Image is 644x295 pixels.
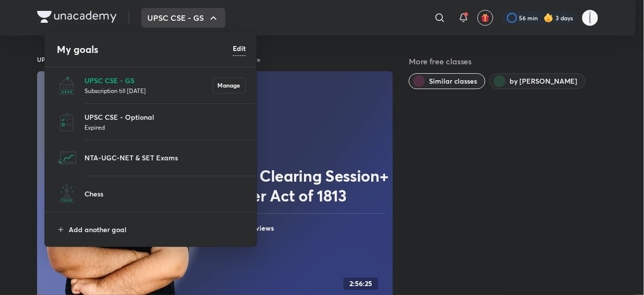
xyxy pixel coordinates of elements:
p: Subscription till [DATE] [85,86,213,96]
p: UPSC CSE - GS [85,75,213,86]
p: NTA-UGC-NET & SET Exams [85,152,246,163]
img: Chess [57,184,77,204]
p: Chess [85,189,246,199]
button: Manage [213,78,246,94]
h6: Edit [233,43,246,53]
p: Add another goal [69,224,246,235]
p: UPSC CSE - Optional [85,112,246,122]
img: UPSC CSE - Optional [57,112,77,132]
img: NTA-UGC-NET & SET Exams [57,148,77,168]
h4: My goals [57,42,233,57]
img: UPSC CSE - GS [57,76,77,96]
p: Expired [85,122,246,132]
